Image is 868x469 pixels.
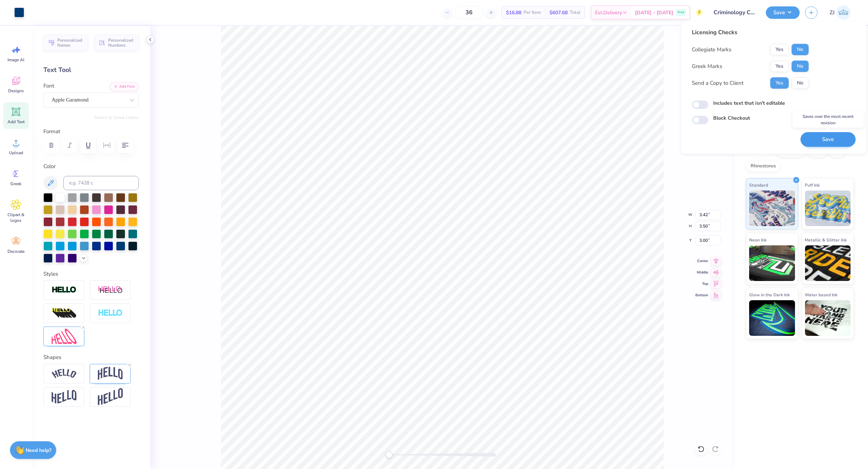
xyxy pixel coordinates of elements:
img: Flag [52,390,77,404]
button: Save [800,132,856,147]
span: Designs [8,88,24,94]
span: ZJ [830,9,835,17]
span: Metallic & Glitter Ink [805,236,847,244]
img: Rise [98,388,123,406]
span: Clipart & logos [4,212,28,223]
span: Middle [695,270,708,275]
button: Switch to Greek Letters [94,115,139,120]
span: Upload [9,150,23,156]
input: – – [455,6,483,19]
img: Water based Ink [805,300,851,336]
button: Save [766,6,800,19]
label: Styles [43,270,58,278]
button: No [791,61,809,72]
button: Yes [770,77,789,89]
span: $607.68 [549,9,568,16]
span: Personalized Numbers [108,38,135,48]
span: Est. Delivery [595,9,622,16]
img: Glow in the Dark Ink [749,300,795,336]
a: ZJ [826,5,854,20]
img: Zhor Junavee Antocan [836,5,851,20]
label: Includes text that isn't editable [713,99,785,107]
div: Collegiate Marks [692,46,731,54]
button: Personalized Numbers [94,35,139,51]
div: Saves over the most recent revision [793,111,864,128]
span: Personalized Names [57,38,84,48]
img: Metallic & Glitter Ink [805,245,851,281]
span: Decorate [7,249,25,254]
input: e.g. 7428 c [63,176,139,190]
img: Neon Ink [749,245,795,281]
img: Free Distort [52,329,77,344]
span: Image AI [8,57,25,63]
span: Neon Ink [749,236,767,244]
img: Stroke [52,286,77,294]
span: Total [570,9,580,16]
span: $16.88 [506,9,521,16]
button: No [791,77,809,89]
label: Color [43,162,139,171]
img: Arch [98,367,123,380]
span: Top [695,281,708,287]
strong: Need help? [26,447,52,454]
label: Shapes [43,353,61,361]
label: Font [43,82,54,90]
span: [DATE] - [DATE] [635,9,673,16]
span: Add Text [7,119,25,125]
img: Arc [52,369,77,379]
img: Puff Ink [805,191,851,226]
span: Free [678,10,684,15]
div: Licensing Checks [692,28,809,37]
span: Puff Ink [805,181,820,189]
div: Send a Copy to Client [692,79,743,87]
img: Shadow [98,286,123,295]
div: Accessibility label [385,451,393,458]
label: Block Checkout [713,114,750,122]
button: No [791,44,809,55]
span: Per Item [524,9,541,16]
span: Standard [749,181,768,189]
label: Format [43,127,139,136]
span: Water based Ink [805,291,838,298]
img: Negative Space [98,309,123,317]
img: 3D Illusion [52,308,77,319]
span: Greek [11,181,22,187]
img: Standard [749,191,795,226]
div: Text Tool [43,65,139,75]
span: Center [695,258,708,264]
div: Greek Marks [692,62,722,71]
span: Glow in the Dark Ink [749,291,790,298]
div: Rhinestones [746,161,780,172]
button: Yes [770,44,789,55]
input: Untitled Design [708,5,761,20]
button: Yes [770,61,789,72]
span: Bottom [695,292,708,298]
button: Personalized Names [43,35,88,51]
button: Add Font [110,82,139,91]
